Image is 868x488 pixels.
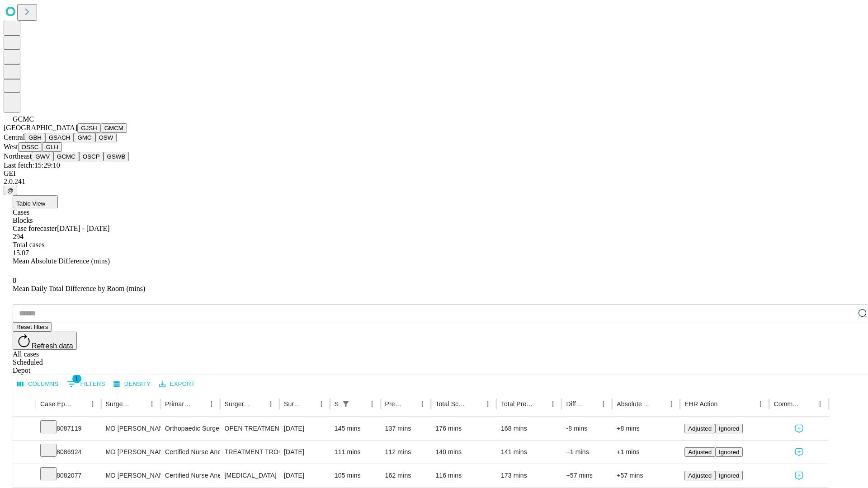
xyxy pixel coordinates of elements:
div: [MEDICAL_DATA] [225,464,275,487]
span: [DATE] - [DATE] [57,225,109,232]
button: Menu [86,398,99,410]
div: 116 mins [435,464,492,487]
div: Surgery Date [284,400,302,408]
span: @ [7,187,14,194]
div: 137 mins [385,417,427,440]
button: Menu [366,398,378,410]
div: MD [PERSON_NAME] [106,464,156,487]
span: 8 [13,277,16,284]
button: Sort [302,398,315,410]
div: MD [PERSON_NAME] [106,441,156,464]
button: Sort [403,398,416,410]
button: Menu [205,398,218,410]
div: +8 mins [617,417,675,440]
span: Adjusted [688,425,712,432]
span: Last fetch: 15:29:10 [4,161,60,169]
div: Orthopaedic Surgery [165,417,215,440]
span: West [4,143,18,150]
div: Certified Nurse Anesthetist [165,441,215,464]
button: Adjusted [684,424,715,433]
span: Table View [16,200,45,207]
button: GLH [42,142,61,152]
button: Menu [814,398,826,410]
div: [DATE] [284,417,325,440]
button: Menu [315,398,328,410]
button: GSWB [104,152,129,161]
button: Menu [264,398,277,410]
button: GMC [74,133,95,142]
button: Menu [416,398,429,410]
div: OPEN TREATMENT DISTAL RADIAL INTRA-ARTICULAR FRACTURE OR EPIPHYSEAL SEPARATION [MEDICAL_DATA] 2 F... [225,417,275,440]
button: Sort [652,398,665,410]
span: [GEOGRAPHIC_DATA] [4,124,77,131]
button: Select columns [15,377,61,391]
button: Sort [133,398,146,410]
span: Adjusted [688,449,712,455]
div: Absolute Difference [617,400,651,408]
button: Menu [754,398,767,410]
div: TREATMENT TROCHANTERIC [MEDICAL_DATA] FRACTURE INTERMEDULLARY ROD [225,441,275,464]
div: 176 mins [435,417,492,440]
div: 173 mins [501,464,557,487]
div: Surgeon Name [106,400,132,408]
button: Expand [18,421,31,437]
div: [DATE] [284,441,325,464]
div: Certified Nurse Anesthetist [165,464,215,487]
button: OSW [95,133,117,142]
div: 112 mins [385,441,427,464]
div: 2.0.241 [4,178,864,186]
div: 8087119 [40,417,97,440]
button: Density [111,377,153,391]
div: +1 mins [617,441,675,464]
span: Refresh data [32,342,73,350]
button: Sort [74,398,86,410]
span: Ignored [719,472,739,479]
div: 162 mins [385,464,427,487]
span: Reset filters [16,324,48,330]
div: -8 mins [566,417,608,440]
span: Ignored [719,449,739,455]
button: GJSH [77,123,101,133]
button: Menu [597,398,610,410]
span: Mean Daily Total Difference by Room (mins) [13,285,145,292]
button: Menu [547,398,559,410]
button: Sort [469,398,481,410]
button: GSACH [45,133,74,142]
div: EHR Action [684,400,717,408]
div: 168 mins [501,417,557,440]
div: Total Scheduled Duration [435,400,468,408]
button: Expand [18,468,31,484]
button: OSCP [79,152,104,161]
button: Ignored [715,447,743,457]
span: Total cases [13,241,44,249]
span: 15.07 [13,249,29,257]
button: GBH [25,133,45,142]
div: 140 mins [435,441,492,464]
button: Menu [481,398,494,410]
button: Sort [252,398,264,410]
div: Case Epic Id [40,400,73,408]
button: Show filters [340,398,352,410]
button: Reset filters [13,322,52,332]
span: Ignored [719,425,739,432]
div: +1 mins [566,441,608,464]
button: Ignored [715,424,743,433]
button: Export [157,377,197,391]
div: 8086924 [40,441,97,464]
button: GMCM [101,123,127,133]
span: GCMC [13,115,34,123]
div: Surgery Name [225,400,251,408]
button: Sort [534,398,547,410]
button: Menu [146,398,158,410]
span: Adjusted [688,472,712,479]
div: Primary Service [165,400,191,408]
span: 1 [72,374,81,383]
button: GWV [32,152,53,161]
div: Comments [774,400,800,408]
div: GEI [4,169,864,178]
span: Mean Absolute Difference (mins) [13,257,110,265]
div: 145 mins [335,417,376,440]
span: Central [4,133,25,141]
button: Sort [353,398,366,410]
span: Case forecaster [13,225,57,232]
